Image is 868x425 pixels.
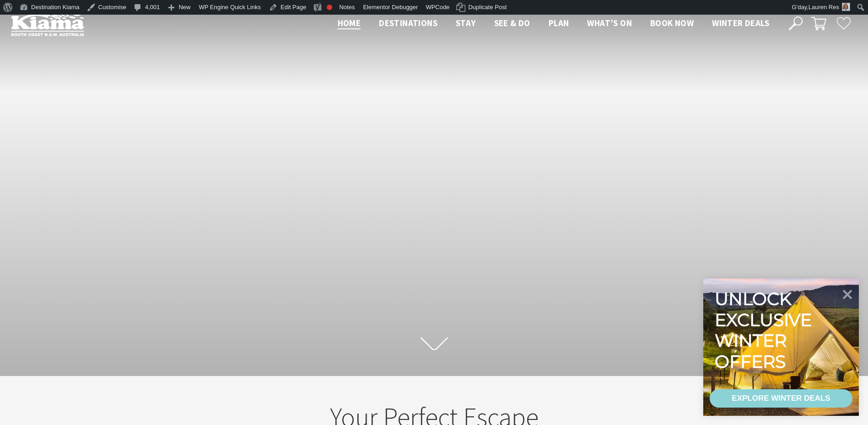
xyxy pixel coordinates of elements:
div: EXPLORE WINTER DEALS [732,389,830,408]
img: Res-lauren-square-150x150.jpg [842,3,850,11]
span: Winter Deals [712,17,769,28]
span: Home [338,17,361,28]
nav: Main Menu [329,16,778,31]
span: Plan [549,17,569,28]
div: Focus keyphrase not set [327,5,332,10]
a: EXPLORE WINTER DEALS [710,389,852,408]
span: Destinations [379,17,437,28]
span: See & Do [494,17,530,28]
img: Kiama Logo [11,11,84,36]
span: What’s On [587,17,632,28]
span: Book now [650,17,694,28]
div: Unlock exclusive winter offers [715,289,816,372]
span: Stay [456,17,476,28]
span: Lauren Res [809,4,839,11]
